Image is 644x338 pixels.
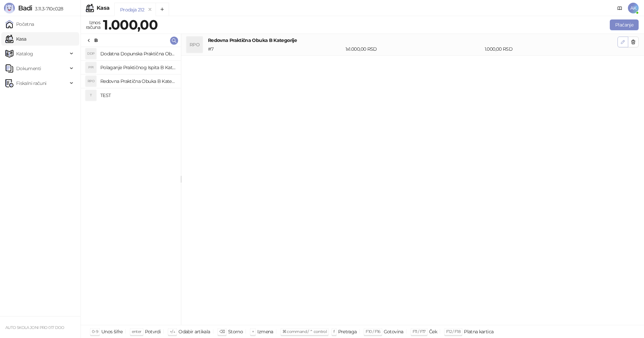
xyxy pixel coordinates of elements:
[16,47,33,60] span: Katalog
[614,3,625,13] a: Dokumentacija
[207,45,344,53] div: # 7
[103,16,158,33] strong: 1.000,00
[85,18,102,32] div: Iznos računa
[100,62,175,73] h4: Polaganje Praktičnog Ispita B Kategorije
[101,327,123,336] div: Unos šifre
[366,329,380,334] span: F10 / F16
[145,327,161,336] div: Potvrdi
[94,37,98,44] div: B
[5,325,64,330] small: AUTO SKOLA JONI PRO 017 DOO
[344,45,483,53] div: 1 x 1.000,00 RSD
[32,6,63,12] span: 3.11.3-710c028
[4,3,15,13] img: Logo
[86,90,96,101] div: T
[100,48,175,59] h4: Dodatna Dopunska Praktična Obuka B Kategorije
[446,329,461,334] span: F12 / F18
[413,329,426,334] span: F11 / F17
[86,48,96,59] div: DDP
[282,329,327,334] span: ⌘ command / ⌃ control
[170,329,175,334] span: ↑/↓
[18,4,32,12] span: Badi
[384,327,404,336] div: Gotovina
[81,47,181,325] div: grid
[16,77,46,90] span: Fiskalni računi
[5,32,26,46] a: Kasa
[338,327,357,336] div: Pretraga
[464,327,493,336] div: Platna kartica
[156,3,169,16] button: Add tab
[333,329,334,334] span: f
[257,327,273,336] div: Izmena
[252,329,254,334] span: +
[483,45,619,53] div: 1.000,00 RSD
[100,76,175,87] h4: Redovna Praktična Obuka B Kategorije
[86,76,96,87] div: RPO
[208,37,618,44] h4: Redovna Praktična Obuka B Kategorije
[100,90,175,101] h4: TEST
[132,329,142,334] span: enter
[178,327,210,336] div: Odabir artikala
[228,327,243,336] div: Storno
[146,7,154,12] button: remove
[628,3,639,13] span: AK
[92,329,98,334] span: 0-9
[186,37,203,53] div: RPO
[5,17,34,31] a: Početna
[97,5,109,11] div: Kasa
[16,62,41,75] span: Dokumenti
[610,19,639,30] button: Plaćanje
[219,329,225,334] span: ⌫
[86,62,96,73] div: PPI
[120,6,144,13] div: Prodaja 212
[429,327,437,336] div: Ček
